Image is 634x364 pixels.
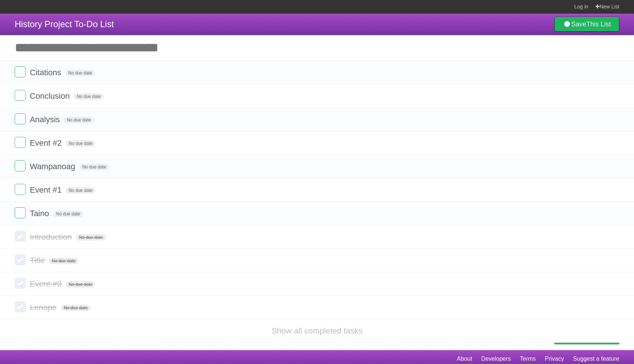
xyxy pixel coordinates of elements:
span: No due date [53,211,83,217]
label: Done [15,278,26,289]
span: Introduction [30,232,74,241]
span: Citations [30,68,63,77]
span: Analysis [30,115,62,124]
span: Event #1 [30,185,63,194]
span: No due date [79,164,109,170]
span: No due date [61,305,91,311]
label: Done [15,66,26,77]
span: History Project To-Do List [15,19,114,29]
span: Lenape [30,303,58,312]
label: Done [15,113,26,124]
span: No due date [66,187,95,194]
label: Done [15,207,26,218]
span: Taino [30,209,51,218]
label: Done [15,184,26,195]
span: No due date [76,234,106,241]
span: No due date [49,258,79,264]
b: This List [586,21,611,28]
span: Title [30,256,47,265]
span: No due date [66,140,95,147]
span: No due date [65,70,95,76]
label: Done [15,301,26,312]
label: Done [15,254,26,265]
span: Event #2 [30,138,63,148]
a: Show all completed tasks [272,326,362,335]
span: Wampanoag [30,162,77,171]
a: SaveThis List [554,17,619,32]
label: Done [15,90,26,101]
span: No due date [64,117,94,123]
label: Done [15,160,26,171]
span: Event #3 [30,279,63,288]
label: Done [15,231,26,242]
span: No due date [74,93,103,100]
label: Done [15,137,26,148]
span: Conclusion [30,91,72,101]
span: No due date [66,281,95,288]
span: Buy me a coffee [570,331,616,344]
